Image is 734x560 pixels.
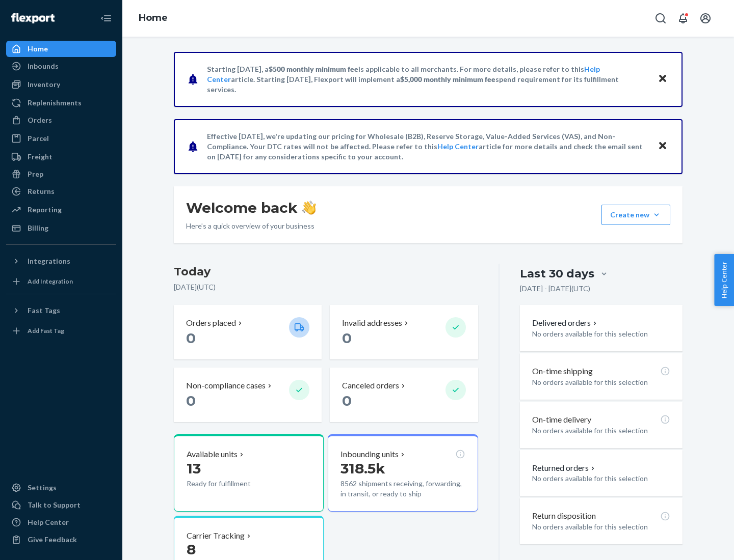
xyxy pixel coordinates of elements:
[139,12,168,23] a: Home
[28,44,48,54] div: Home
[532,510,596,522] p: Return disposition
[6,273,116,290] a: Add Integration
[673,8,693,29] button: Open notifications
[186,380,266,391] p: Non-compliance cases
[714,254,734,306] button: Help Center
[342,329,352,347] span: 0
[532,522,670,532] p: No orders available for this selection
[6,95,116,111] a: Replenishments
[328,434,478,512] button: Inbounding units318.5k8562 shipments receiving, forwarding, in transit, or ready to ship
[532,414,591,426] p: On-time delivery
[532,377,670,387] p: No orders available for this selection
[6,183,116,200] a: Returns
[6,480,116,496] a: Settings
[28,256,70,266] div: Integrations
[340,479,465,499] p: 8562 shipments receiving, forwarding, in transit, or ready to ship
[269,65,358,73] span: $500 monthly minimum fee
[342,317,402,329] p: Invalid addresses
[28,205,62,215] div: Reporting
[6,497,116,513] a: Talk to Support
[28,535,77,545] div: Give Feedback
[186,199,316,217] h1: Welcome back
[6,302,116,319] button: Fast Tags
[11,13,55,23] img: Flexport logo
[340,460,385,477] span: 318.5k
[6,531,116,548] button: Give Feedback
[174,434,324,512] button: Available units13Ready for fulfillment
[6,220,116,236] a: Billing
[695,8,716,29] button: Open account menu
[96,8,116,29] button: Close Navigation
[28,326,64,335] div: Add Fast Tag
[28,223,48,233] div: Billing
[6,514,116,530] a: Help Center
[6,76,116,93] a: Inventory
[174,305,322,359] button: Orders placed 0
[6,112,116,128] a: Orders
[187,449,238,460] p: Available units
[330,305,478,359] button: Invalid addresses 0
[186,329,196,347] span: 0
[437,142,479,151] a: Help Center
[6,149,116,165] a: Freight
[174,264,478,280] h3: Today
[6,323,116,339] a: Add Fast Tag
[532,366,593,377] p: On-time shipping
[186,392,196,409] span: 0
[6,253,116,269] button: Integrations
[6,166,116,182] a: Prep
[28,152,53,162] div: Freight
[186,221,316,231] p: Here’s a quick overview of your business
[342,392,352,409] span: 0
[174,282,478,292] p: [DATE] ( UTC )
[187,541,196,558] span: 8
[532,473,670,484] p: No orders available for this selection
[187,460,201,477] span: 13
[532,426,670,436] p: No orders available for this selection
[28,169,43,179] div: Prep
[174,368,322,422] button: Non-compliance cases 0
[28,483,57,493] div: Settings
[302,201,316,215] img: hand-wave emoji
[532,317,599,329] button: Delivered orders
[28,186,55,197] div: Returns
[28,115,52,125] div: Orders
[656,72,669,87] button: Close
[28,133,49,144] div: Parcel
[400,75,495,83] span: $5,000 monthly minimum fee
[187,530,245,542] p: Carrier Tracking
[130,4,176,33] ol: breadcrumbs
[28,517,69,527] div: Help Center
[28,61,59,71] div: Inbounds
[6,58,116,74] a: Inbounds
[330,368,478,422] button: Canceled orders 0
[187,479,281,489] p: Ready for fulfillment
[207,64,648,95] p: Starting [DATE], a is applicable to all merchants. For more details, please refer to this article...
[342,380,399,391] p: Canceled orders
[28,79,60,90] div: Inventory
[28,500,81,510] div: Talk to Support
[532,462,597,474] button: Returned orders
[28,277,73,286] div: Add Integration
[6,130,116,147] a: Parcel
[520,284,590,294] p: [DATE] - [DATE] ( UTC )
[532,329,670,339] p: No orders available for this selection
[186,317,236,329] p: Orders placed
[656,139,669,154] button: Close
[6,41,116,57] a: Home
[28,98,82,108] div: Replenishments
[520,266,594,282] div: Last 30 days
[207,131,648,162] p: Effective [DATE], we're updating our pricing for Wholesale (B2B), Reserve Storage, Value-Added Se...
[6,202,116,218] a: Reporting
[340,449,399,460] p: Inbounding units
[601,205,670,225] button: Create new
[28,305,60,316] div: Fast Tags
[650,8,671,29] button: Open Search Box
